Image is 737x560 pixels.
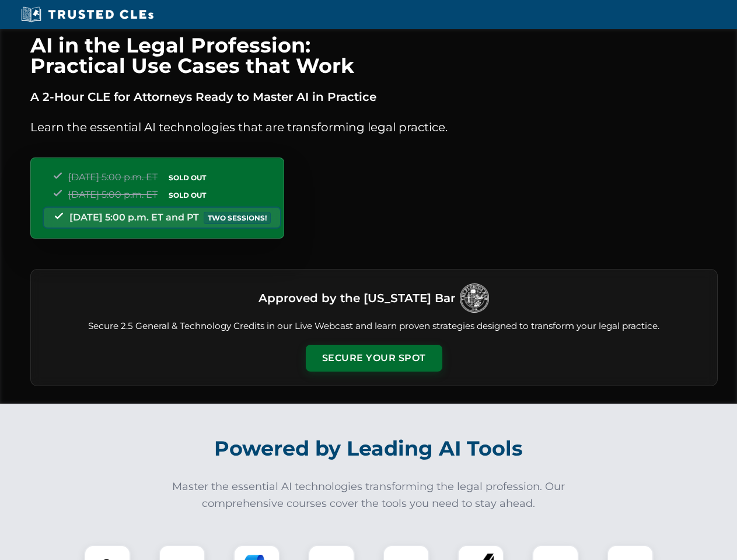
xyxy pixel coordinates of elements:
p: Master the essential AI technologies transforming the legal profession. Our comprehensive courses... [165,478,573,512]
p: A 2-Hour CLE for Attorneys Ready to Master AI in Practice [30,87,718,106]
h3: Approved by the [US_STATE] Bar [259,288,455,309]
span: [DATE] 5:00 p.m. ET [68,171,158,183]
span: SOLD OUT [165,189,210,201]
h2: Powered by Leading AI Tools [46,428,692,469]
span: [DATE] 5:00 p.m. ET [68,189,158,200]
p: Secure 2.5 General & Technology Credits in our Live Webcast and learn proven strategies designed ... [45,320,703,333]
img: Logo [460,283,489,313]
button: Secure Your Spot [306,345,442,372]
h1: AI in the Legal Profession: Practical Use Cases that Work [30,35,718,76]
span: SOLD OUT [165,171,210,184]
p: Learn the essential AI technologies that are transforming legal practice. [30,118,718,136]
img: Trusted CLEs [18,6,157,23]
